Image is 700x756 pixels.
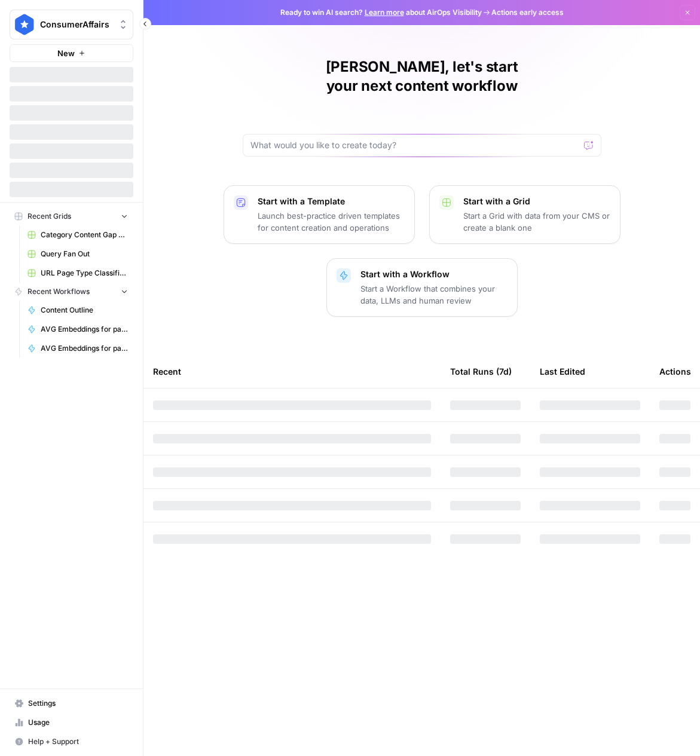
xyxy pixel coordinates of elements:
[27,286,90,297] span: Recent Workflows
[258,210,405,234] p: Launch best-practice driven templates for content creation and operations
[22,244,133,264] a: Query Fan Out
[41,229,128,240] span: Category Content Gap Analysis
[243,57,601,96] h1: [PERSON_NAME], let's start your next content workflow
[41,305,128,316] span: Content Outline
[10,207,133,225] button: Recent Grids
[27,211,71,222] span: Recent Grids
[41,343,128,354] span: AVG Embeddings for page and Target Keyword - Using Pasted page content
[450,355,512,388] div: Total Runs (7d)
[41,324,128,335] span: AVG Embeddings for page and Target Keyword
[28,698,128,709] span: Settings
[41,268,128,278] span: URL Page Type Classification
[22,339,133,358] a: AVG Embeddings for page and Target Keyword - Using Pasted page content
[22,301,133,320] a: Content Outline
[659,355,691,388] div: Actions
[360,268,508,280] p: Start with a Workflow
[153,355,431,388] div: Recent
[491,7,564,18] span: Actions early access
[463,210,610,234] p: Start a Grid with data from your CMS or create a blank one
[463,195,610,207] p: Start with a Grid
[280,7,482,18] span: Ready to win AI search? about AirOps Visibility
[326,258,518,317] button: Start with a WorkflowStart a Workflow that combines your data, LLMs and human review
[41,249,128,259] span: Query Fan Out
[365,8,404,17] a: Learn more
[429,185,620,244] button: Start with a GridStart a Grid with data from your CMS or create a blank one
[10,732,133,751] button: Help + Support
[57,47,75,59] span: New
[10,44,133,62] button: New
[22,264,133,283] a: URL Page Type Classification
[258,195,405,207] p: Start with a Template
[224,185,415,244] button: Start with a TemplateLaunch best-practice driven templates for content creation and operations
[10,283,133,301] button: Recent Workflows
[10,713,133,732] a: Usage
[540,355,585,388] div: Last Edited
[250,139,579,151] input: What would you like to create today?
[14,14,35,35] img: ConsumerAffairs Logo
[22,320,133,339] a: AVG Embeddings for page and Target Keyword
[22,225,133,244] a: Category Content Gap Analysis
[40,19,112,30] span: ConsumerAffairs
[10,694,133,713] a: Settings
[28,736,128,747] span: Help + Support
[28,717,128,728] span: Usage
[10,10,133,39] button: Workspace: ConsumerAffairs
[360,283,508,307] p: Start a Workflow that combines your data, LLMs and human review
